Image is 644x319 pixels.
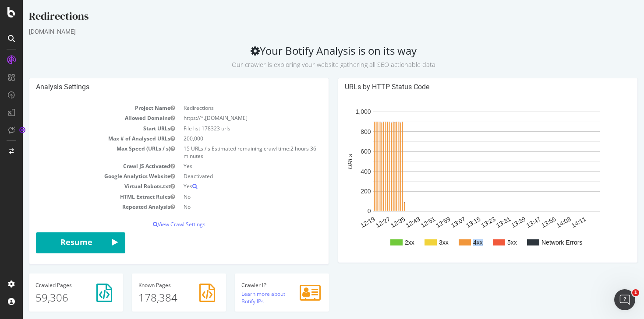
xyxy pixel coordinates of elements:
td: Virtual Robots.txt [13,181,156,191]
td: Allowed Domains [13,113,156,123]
text: 12:19 [336,215,354,229]
text: 12:43 [382,215,399,229]
text: 12:27 [352,215,369,229]
text: 12:51 [397,215,414,229]
td: https://*.[DOMAIN_NAME] [156,113,300,123]
text: 13:23 [457,215,474,229]
h4: URLs by HTTP Status Code [322,83,608,91]
td: Project Name [13,103,156,113]
h4: Crawler IP [219,282,300,288]
td: Redirections [156,103,300,113]
h4: Analysis Settings [13,83,299,91]
p: 59,306 [13,290,94,305]
text: 3xx [416,239,426,246]
svg: A chart. [322,103,605,256]
text: URLs [324,154,331,169]
text: 2xx [382,239,392,246]
p: 178,384 [116,290,197,305]
small: Our crawler is exploring your website gathering all SEO actionable data [209,60,413,69]
a: Learn more about Botify IPs [219,290,262,305]
text: 1,000 [333,109,348,116]
td: Google Analytics Website [13,171,156,181]
text: Network Errors [519,239,559,246]
text: 14:11 [548,215,565,229]
text: 13:07 [427,215,444,229]
td: Yes [156,161,300,171]
text: 13:31 [472,215,489,229]
text: 800 [338,128,348,135]
text: 13:39 [487,215,504,229]
td: 15 URLs / s Estimated remaining crawl time: [156,144,300,161]
td: Max Speed (URLs / s) [13,144,156,161]
text: 400 [338,168,348,175]
div: [DOMAIN_NAME] [6,27,615,36]
text: 0 [345,208,348,215]
button: Resume [13,232,103,253]
td: No [156,202,300,212]
text: 600 [338,148,348,155]
div: Tooltip anchor [18,126,26,134]
td: Deactivated [156,171,300,181]
text: 4xx [450,239,460,246]
div: Redirections [6,9,615,27]
td: HTML Extract Rules [13,192,156,202]
iframe: Intercom live chat [614,289,635,310]
td: Yes [156,181,300,191]
h4: Pages Crawled [13,282,94,288]
text: 12:59 [412,215,429,229]
text: 13:55 [517,215,534,229]
text: 13:47 [502,215,520,229]
td: Max # of Analysed URLs [13,133,156,144]
text: 14:03 [532,215,549,229]
text: 200 [338,188,348,195]
p: View Crawl Settings [13,221,299,228]
td: Start URLs [13,123,156,133]
td: No [156,192,300,202]
text: 12:35 [367,215,384,229]
td: File list 178323 urls [156,123,300,133]
text: 5xx [485,239,494,246]
text: 13:15 [442,215,459,229]
h2: Your Botify Analysis is on its way [6,45,615,69]
td: Crawl JS Activated [13,161,156,171]
span: 2 hours 36 minutes [161,145,294,160]
h4: Pages Known [116,282,197,288]
td: Repeated Analysis [13,202,156,212]
td: 200,000 [156,133,300,144]
span: 1 [632,289,639,296]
